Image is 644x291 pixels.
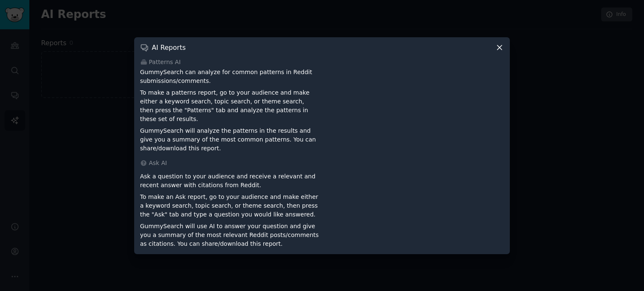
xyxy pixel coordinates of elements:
[325,68,504,143] iframe: YouTube video player
[152,43,186,52] h3: AI Reports
[140,193,319,219] p: To make an Ask report, go to your audience and make either a keyword search, topic search, or the...
[140,68,319,85] p: GummySearch can analyze for common patterns in Reddit submissions/comments.
[140,88,319,124] p: To make a patterns report, go to your audience and make either a keyword search, topic search, or...
[140,58,504,67] div: Patterns AI
[140,159,504,167] div: Ask AI
[140,126,319,153] p: GummySearch will analyze the patterns in the results and give you a summary of the most common pa...
[140,172,319,190] p: Ask a question to your audience and receive a relevant and recent answer with citations from Reddit.
[140,222,319,248] p: GummySearch will use AI to answer your question and give you a summary of the most relevant Reddi...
